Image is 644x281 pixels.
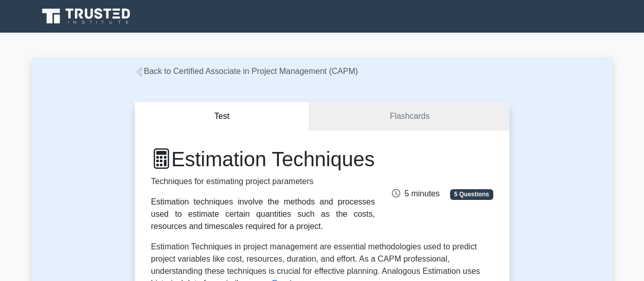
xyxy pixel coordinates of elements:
[135,67,358,75] a: Back to Certified Associate in Project Management (CAPM)
[310,102,509,131] a: Flashcards
[151,147,375,171] h1: Estimation Techniques
[135,102,310,131] button: Test
[151,175,375,188] p: Techniques for estimating project parameters
[151,196,375,233] div: Estimation techniques involve the methods and processes used to estimate certain quantities such ...
[392,189,439,198] span: 5 minutes
[450,189,493,199] span: 5 Questions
